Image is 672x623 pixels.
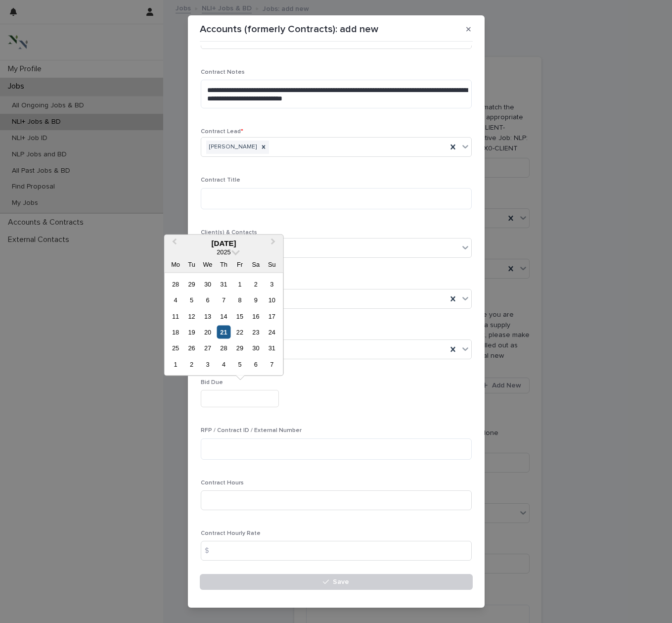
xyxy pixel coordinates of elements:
div: Choose Thursday, 21 August 2025 [217,326,230,339]
div: Choose Wednesday, 3 September 2025 [201,357,214,371]
div: Fr [233,257,246,271]
div: Choose Thursday, 14 August 2025 [217,309,230,323]
div: Choose Monday, 28 July 2025 [169,277,182,290]
div: Choose Friday, 8 August 2025 [233,293,246,307]
div: Choose Saturday, 16 August 2025 [249,309,263,323]
span: Contract Hours [201,480,244,486]
div: Choose Saturday, 9 August 2025 [249,293,263,307]
div: Choose Wednesday, 30 July 2025 [201,277,214,290]
span: Client(s) & Contacts [201,230,257,236]
div: Choose Friday, 15 August 2025 [233,309,246,323]
div: Choose Monday, 11 August 2025 [169,309,182,323]
div: Choose Sunday, 31 August 2025 [265,341,278,355]
div: Choose Tuesday, 29 July 2025 [185,277,198,290]
button: Save [200,574,473,590]
div: Choose Saturday, 23 August 2025 [249,326,263,339]
div: Choose Tuesday, 5 August 2025 [185,293,198,307]
button: Previous Month [165,236,181,251]
div: $ [201,541,221,561]
div: Choose Saturday, 30 August 2025 [249,341,263,355]
span: Contract Hourly Rate [201,530,261,536]
span: 2025 [217,248,230,255]
div: Choose Tuesday, 26 August 2025 [185,341,198,355]
div: Choose Friday, 5 September 2025 [233,357,246,371]
span: Contract Notes [201,69,245,75]
div: Choose Wednesday, 20 August 2025 [201,326,214,339]
div: Choose Friday, 1 August 2025 [233,277,246,290]
div: Choose Monday, 25 August 2025 [169,341,182,355]
div: Choose Thursday, 31 July 2025 [217,277,230,290]
div: Choose Monday, 1 September 2025 [169,357,182,371]
div: Choose Sunday, 24 August 2025 [265,326,278,339]
div: Sa [249,257,263,271]
div: Su [265,257,278,271]
div: Choose Thursday, 4 September 2025 [217,357,230,371]
button: Next Month [267,236,282,251]
div: Choose Sunday, 10 August 2025 [265,293,278,307]
div: [PERSON_NAME] [206,141,258,154]
div: Choose Wednesday, 27 August 2025 [201,341,214,355]
span: Contract Title [201,177,240,183]
div: Choose Saturday, 6 September 2025 [249,357,263,371]
div: [DATE] [164,239,283,247]
div: Choose Tuesday, 2 September 2025 [185,357,198,371]
div: Choose Tuesday, 12 August 2025 [185,309,198,323]
div: Choose Friday, 22 August 2025 [233,326,246,339]
div: Choose Sunday, 7 September 2025 [265,357,278,371]
div: Choose Sunday, 17 August 2025 [265,309,278,323]
div: Choose Sunday, 3 August 2025 [265,277,278,290]
p: Accounts (formerly Contracts): add new [200,23,378,35]
div: Choose Tuesday, 19 August 2025 [185,326,198,339]
span: Save [333,578,349,585]
div: Tu [185,257,198,271]
div: Mo [169,257,182,271]
span: Contract Lead [201,129,243,135]
div: month 2025-08 [168,276,280,372]
div: Choose Monday, 4 August 2025 [169,293,182,307]
div: Choose Monday, 18 August 2025 [169,326,182,339]
div: Choose Thursday, 7 August 2025 [217,293,230,307]
div: We [201,257,214,271]
div: Choose Wednesday, 6 August 2025 [201,293,214,307]
div: Th [217,257,230,271]
div: Choose Wednesday, 13 August 2025 [201,309,214,323]
span: RFP / Contract ID / External Number [201,428,302,433]
div: Choose Saturday, 2 August 2025 [249,277,263,290]
div: Choose Thursday, 28 August 2025 [217,341,230,355]
div: Choose Friday, 29 August 2025 [233,341,246,355]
